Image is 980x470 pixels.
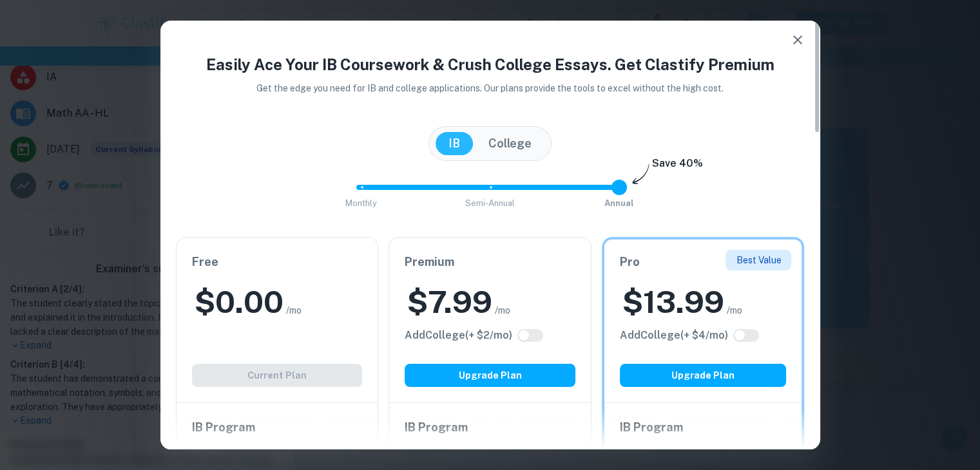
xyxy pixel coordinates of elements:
[622,281,724,323] h2: $ 13.99
[736,253,781,267] p: Best Value
[405,253,575,271] h6: Premium
[620,364,787,387] button: Upgrade Plan
[620,253,787,271] h6: Pro
[632,164,649,185] img: subscription-arrow.svg
[407,281,492,323] h2: $ 7.99
[620,328,728,343] h6: Click to see all the additional College features.
[345,198,377,208] span: Monthly
[286,303,302,317] span: /mo
[495,303,510,317] span: /mo
[176,53,805,76] h4: Easily Ace Your IB Coursework & Crush College Essays. Get Clastify Premium
[604,198,634,208] span: Annual
[476,132,544,155] button: College
[195,281,283,323] h2: $ 0.00
[238,81,742,95] p: Get the edge you need for IB and college applications. Our plans provide the tools to excel witho...
[436,132,473,155] button: IB
[192,253,363,271] h6: Free
[465,198,515,208] span: Semi-Annual
[652,156,703,178] h6: Save 40%
[405,328,512,343] h6: Click to see all the additional College features.
[727,303,742,317] span: /mo
[405,364,575,387] button: Upgrade Plan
